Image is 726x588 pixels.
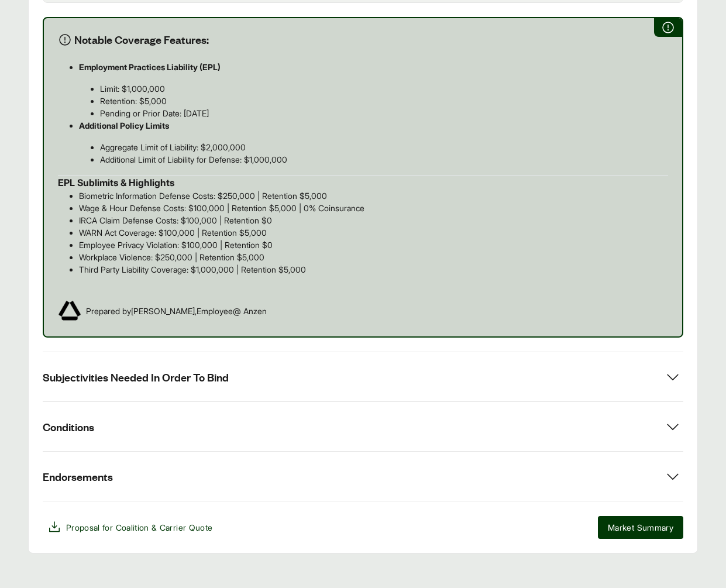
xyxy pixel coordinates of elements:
[79,263,668,276] p: Third Party Liability Coverage: $1,000,000 | Retention $5,000
[43,370,229,384] span: Subjectivities Needed In Order To Bind
[43,402,683,451] button: Conditions
[116,522,149,532] span: Coalition
[79,214,668,226] p: IRCA Claim Defense Costs: $100,000 | Retention $0
[79,251,668,263] p: Workplace Violence: $250,000 | Retention $5,000
[100,107,668,119] p: Pending or Prior Date: [DATE]
[43,352,683,401] button: Subjectivities Needed In Order To Bind
[152,522,212,532] span: & Carrier Quote
[43,469,113,484] span: Endorsements
[79,190,668,202] p: Biometric Information Defense Costs: $250,000 | Retention $5,000
[74,32,209,47] span: Notable Coverage Features:
[58,177,174,188] strong: EPL Sublimits & Highlights
[43,452,683,501] button: Endorsements
[86,305,267,317] span: Prepared by [PERSON_NAME] , Employee @ Anzen
[608,521,673,534] span: Market Summary
[43,419,94,434] span: Conditions
[100,82,668,95] p: Limit: $1,000,000
[100,95,668,107] p: Retention: $5,000
[79,62,221,72] strong: Employment Practices Liability (EPL)
[598,516,683,539] button: Market Summary
[79,202,668,214] p: Wage & Hour Defense Costs: $100,000 | Retention $5,000 | 0% Coinsurance
[79,239,668,251] p: Employee Privacy Violation: $100,000 | Retention $0
[100,141,668,153] p: Aggregate Limit of Liability: $2,000,000
[79,226,668,239] p: WARN Act Coverage: $100,000 | Retention $5,000
[79,121,169,130] strong: Additional Policy Limits
[43,515,217,539] button: Proposal for Coalition & Carrier Quote
[66,521,212,534] span: Proposal for
[100,153,668,166] p: Additional Limit of Liability for Defense: $1,000,000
